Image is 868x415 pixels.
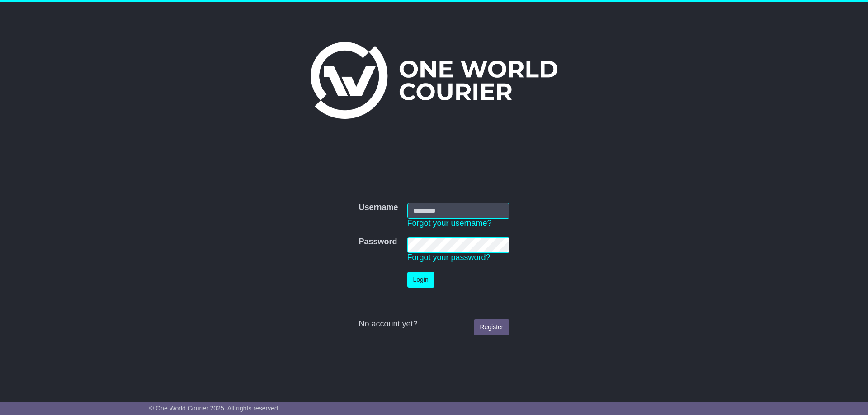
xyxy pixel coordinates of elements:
label: Username [359,203,398,213]
button: Login [407,272,434,288]
a: Forgot your password? [407,253,491,262]
img: One World [311,42,557,119]
span: © One World Courier 2025. All rights reserved. [149,405,280,412]
label: Password [359,237,397,247]
a: Forgot your username? [407,219,492,228]
div: No account yet? [359,319,509,329]
a: Register [474,319,509,335]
